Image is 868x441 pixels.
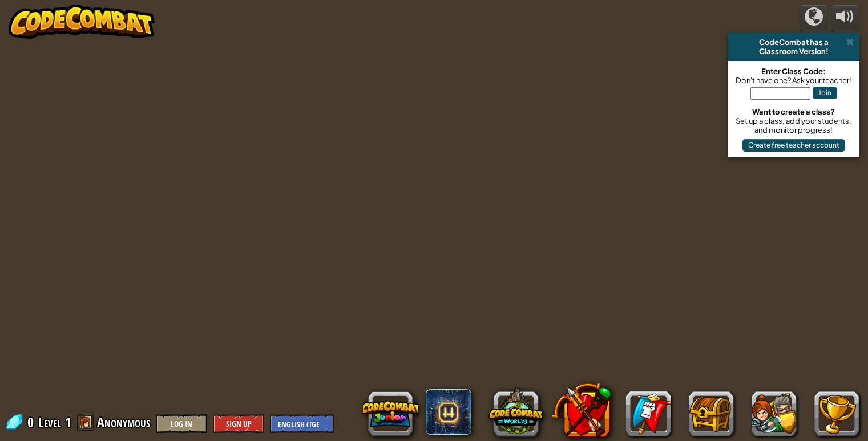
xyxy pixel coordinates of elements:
[831,5,859,31] button: Adjust volume
[734,76,854,85] div: Don't have one? Ask your teacher!
[734,67,854,76] div: Enter Class Code:
[156,414,207,433] button: Log In
[9,5,155,39] img: CodeCombat - Learn how to code by playing a game
[213,414,264,433] button: Sign Up
[65,413,71,431] span: 1
[733,47,855,56] div: Classroom Version!
[800,5,828,31] button: Campaigns
[742,139,845,152] button: Create free teacher account
[27,413,37,431] span: 0
[38,413,61,432] span: Level
[97,413,150,431] span: Anonymous
[813,87,837,99] button: Join
[734,107,854,116] div: Want to create a class?
[733,38,855,47] div: CodeCombat has a
[734,116,854,134] div: Set up a class, add your students, and monitor progress!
